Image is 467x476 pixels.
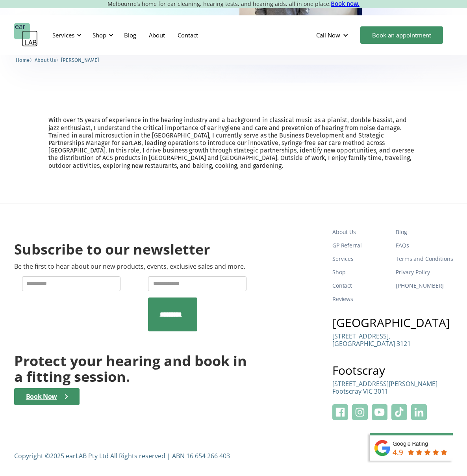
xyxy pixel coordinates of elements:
a: [PERSON_NAME] [61,56,99,63]
h2: Protect your hearing and book in a fitting session. [14,353,256,384]
div: Copyright ©2025 earLAB Pty Ltd All Rights reserved | ABN 16 654 266 403 [14,452,230,460]
div: Shop [88,23,116,47]
img: Instagram Logo [352,404,368,420]
h2: Subscribe to our newsletter [14,240,210,259]
a: FAQs [396,239,453,252]
a: Contact [332,279,389,292]
a: Blog [396,225,453,239]
img: Facebook Logo [332,404,348,420]
span: [PERSON_NAME] [61,57,99,63]
a: Shop [332,266,389,279]
form: Newsletter Form [14,276,256,331]
span: Home [16,57,30,63]
div: Services [48,23,84,47]
a: Home [16,56,30,63]
iframe: reCAPTCHA [22,297,142,328]
a: Reviews [332,292,389,306]
a: About Us [35,56,56,63]
div: Book Now [26,393,57,400]
li: 〉 [16,56,35,64]
a: [PHONE_NUMBER] [396,279,453,292]
div: Shop [93,31,106,39]
a: Blog [118,24,143,46]
a: [STREET_ADDRESS][PERSON_NAME]Footscray VIC 3011 [332,380,437,401]
a: home [14,23,38,47]
a: About Us [332,225,389,239]
a: Privacy Policy [396,266,453,279]
a: Contact [171,24,204,46]
div: Services [52,31,74,39]
a: Book an appointment [360,26,443,44]
p: Be the first to hear about our new products, events, exclusive sales and more. [14,263,245,270]
a: About [143,24,171,46]
a: Terms and Conditions [396,252,453,266]
p: [STREET_ADDRESS][PERSON_NAME] Footscray VIC 3011 [332,380,437,395]
p: With over 15 years of experience in the hearing industry and a background in classical music as a... [48,116,419,169]
h3: [GEOGRAPHIC_DATA] [332,317,453,329]
a: Book Now [14,388,80,405]
div: Call Now [316,31,340,39]
div: Call Now [310,23,356,47]
span: About Us [35,57,56,63]
h3: Footscray [332,364,453,376]
a: [STREET_ADDRESS],[GEOGRAPHIC_DATA] 3121 [332,333,411,353]
li: 〉 [35,56,61,64]
img: Linkeidn Logo [411,404,427,420]
p: [STREET_ADDRESS], [GEOGRAPHIC_DATA] 3121 [332,333,411,348]
a: GP Referral [332,239,389,252]
a: Services [332,252,389,266]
